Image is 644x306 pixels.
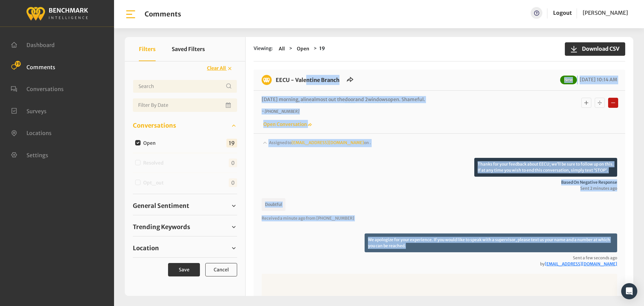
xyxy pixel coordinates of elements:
strong: 19 [319,45,325,51]
a: Trending Keywords [133,222,237,232]
div: Basic example [580,96,620,110]
input: Date range input field [133,98,237,112]
span: line [303,96,312,103]
span: New [560,76,577,84]
a: Open Conversation [262,121,312,127]
a: [PERSON_NAME] [583,7,628,19]
span: Received [262,216,279,221]
button: Open Calendar [224,98,233,112]
a: Comments 19 [11,63,55,70]
span: Viewing: [254,45,273,53]
div: Assigned to[EMAIL_ADDRESS][DOMAIN_NAME]on . [262,139,617,158]
p: We apologize for your experience. If you would like to speak with a supervisor, please text us yo... [365,233,617,252]
p: Thanks for your feedback about EECU; we’ll be sure to follow up on this. If at any time you wish ... [474,158,617,177]
span: 0 [229,178,237,187]
p: [DATE] morning, a almost out the and 2 open. Shameful. [262,96,528,103]
button: All [277,45,287,53]
a: [EMAIL_ADDRESS][DOMAIN_NAME] [291,140,364,145]
span: Locations [26,130,52,136]
span: [DATE] 10:14 AM [578,77,617,83]
span: [PERSON_NAME] [583,9,628,16]
a: EECU - Valentine Branch [276,77,339,83]
span: Trending Keywords [133,222,190,231]
a: Conversations [11,85,64,92]
span: Dashboard [26,42,55,48]
label: Resolved [141,160,169,167]
span: windows [368,96,388,103]
span: Clear All [207,65,226,71]
img: benchmark [26,5,88,21]
button: Clear All [203,62,237,74]
a: Location [133,243,237,253]
span: Conversations [133,121,176,130]
span: by [262,261,617,267]
span: 19 [15,61,21,67]
span: Assigned to on . [269,140,371,145]
span: a minute ago [280,216,305,221]
img: benchmark [262,75,272,85]
h6: EECU - Valentine Branch [272,75,343,85]
span: 19 [226,139,237,147]
a: Logout [553,7,572,19]
button: Open [295,45,311,53]
button: Save [168,263,200,276]
a: Dashboard [11,41,55,48]
span: Conversations [26,86,64,92]
p: Doubtful [262,198,285,211]
button: Filters [139,37,156,61]
label: Opt_out [141,179,169,186]
a: [EMAIL_ADDRESS][DOMAIN_NAME] [545,261,617,266]
span: Surveys [26,107,47,114]
span: Sent a few seconds ago [262,255,617,267]
button: Download CSV [565,42,625,56]
span: Based on negative response [262,179,617,185]
input: Username [133,80,237,93]
a: Conversations [133,121,237,131]
span: Location [133,244,159,253]
a: Settings [11,151,48,158]
img: bar [125,8,137,20]
h1: Comments [145,10,181,18]
label: Open [141,140,161,147]
span: 0 [229,159,237,167]
div: Open Intercom Messenger [621,283,637,299]
a: Logout [553,9,572,16]
span: Settings [26,151,48,158]
a: Surveys [11,107,47,114]
a: General Sentiment [133,201,237,211]
span: door [345,96,355,103]
span: Sent 2 minutes ago [262,185,617,191]
a: Locations [11,129,52,136]
span: Comments [26,63,55,70]
i: ~ [PHONE_NUMBER] [262,109,299,114]
span: Download CSV [578,45,620,53]
button: Cancel [205,263,237,276]
span: General Sentiment [133,201,189,210]
button: Saved Filters [172,37,205,61]
input: Open [135,140,141,145]
span: from [PHONE_NUMBER] [306,216,354,221]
